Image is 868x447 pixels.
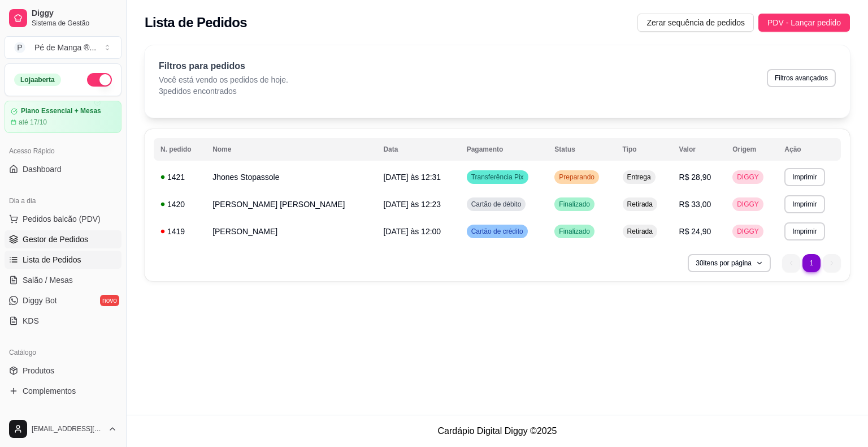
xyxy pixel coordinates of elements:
[460,138,548,161] th: Pagamento
[557,173,597,182] span: Preparando
[616,138,672,161] th: Tipo
[5,210,121,228] button: Pedidos balcão (PDV)
[735,200,761,209] span: DIGGY
[776,248,847,278] nav: pagination navigation
[376,138,459,161] th: Data
[23,315,39,326] span: KDS
[206,138,376,161] th: Nome
[160,199,199,210] div: 1420
[679,227,711,236] span: R$ 24,90
[19,118,47,127] article: até 17/10
[5,343,121,362] div: Catálogo
[383,200,441,209] span: [DATE] às 12:23
[679,173,711,182] span: R$ 28,90
[5,230,121,248] a: Gestor de Pedidos
[5,36,121,59] button: Select a team
[160,226,199,237] div: 1419
[784,168,824,186] button: Imprimir
[87,73,112,87] button: Alterar Status
[5,382,121,400] a: Complementos
[206,191,376,218] td: [PERSON_NAME] [PERSON_NAME]
[23,213,101,225] span: Pedidos balcão (PDV)
[5,415,121,442] button: [EMAIL_ADDRESS][DOMAIN_NAME]
[784,222,824,240] button: Imprimir
[625,173,653,182] span: Entrega
[160,171,199,183] div: 1421
[23,164,62,175] span: Dashboard
[23,254,81,265] span: Lista de Pedidos
[32,8,117,19] span: Diggy
[784,195,824,213] button: Imprimir
[5,101,121,133] a: Plano Essencial + Mesasaté 17/10
[127,415,868,447] footer: Cardápio Digital Diggy © 2025
[625,200,655,209] span: Retirada
[688,254,771,272] button: 30itens por página
[34,42,96,53] div: Pé de Manga ® ...
[5,160,121,178] a: Dashboard
[5,362,121,380] a: Produtos
[206,164,376,191] td: Jhones Stopassole
[5,5,121,32] a: DiggySistema de Gestão
[154,138,206,161] th: N. pedido
[767,16,841,29] span: PDV - Lançar pedido
[5,142,121,160] div: Acesso Rápido
[735,227,761,236] span: DIGGY
[646,16,745,29] span: Zerar sequência de pedidos
[14,74,61,86] div: Loja aberta
[758,14,850,32] button: PDV - Lançar pedido
[5,251,121,269] a: Lista de Pedidos
[679,200,711,209] span: R$ 33,00
[726,138,778,161] th: Origem
[557,200,592,209] span: Finalizado
[206,218,376,245] td: [PERSON_NAME]
[21,107,101,115] article: Plano Essencial + Mesas
[625,227,655,236] span: Retirada
[5,312,121,330] a: KDS
[5,192,121,210] div: Dia a dia
[23,295,57,306] span: Diggy Bot
[14,42,25,53] span: P
[159,59,288,73] p: Filtros para pedidos
[778,138,841,161] th: Ação
[5,291,121,310] a: Diggy Botnovo
[145,14,247,32] h2: Lista de Pedidos
[23,385,76,397] span: Complementos
[469,200,524,209] span: Cartão de débito
[23,234,88,245] span: Gestor de Pedidos
[557,227,592,236] span: Finalizado
[767,69,836,87] button: Filtros avançados
[469,227,526,236] span: Cartão de crédito
[23,274,73,286] span: Salão / Mesas
[469,173,526,182] span: Transferência Pix
[159,85,288,97] p: 3 pedidos encontrados
[5,271,121,289] a: Salão / Mesas
[383,173,441,182] span: [DATE] às 12:31
[32,424,103,433] span: [EMAIL_ADDRESS][DOMAIN_NAME]
[802,254,821,272] li: pagination item 1 active
[637,14,754,32] button: Zerar sequência de pedidos
[32,19,117,28] span: Sistema de Gestão
[735,173,761,182] span: DIGGY
[383,227,441,236] span: [DATE] às 12:00
[159,74,288,85] p: Você está vendo os pedidos de hoje.
[548,138,615,161] th: Status
[672,138,726,161] th: Valor
[23,365,54,376] span: Produtos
